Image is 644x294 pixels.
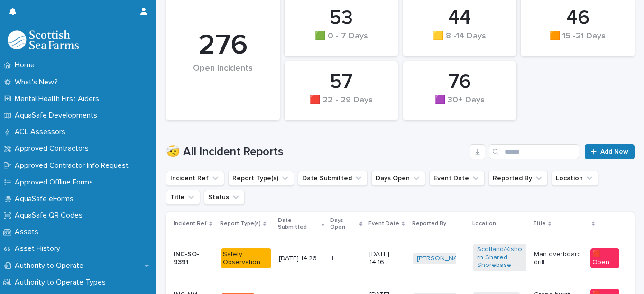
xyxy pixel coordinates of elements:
p: Location [472,219,496,229]
button: Incident Ref [166,171,224,186]
div: 🟧 15 -21 Days [537,31,618,51]
p: AquaSafe Developments [11,111,105,120]
p: Days Open [330,215,357,233]
p: Assets [11,228,46,237]
p: Authority to Operate [11,261,91,270]
button: Location [552,171,598,186]
p: Reported By [412,219,446,229]
h1: 🤕 All Incident Reports [166,145,466,159]
span: Add New [600,148,628,155]
a: Add New [585,144,635,159]
p: 1 [331,253,335,263]
p: [DATE] 14:26 [279,255,323,263]
button: Status [204,190,245,205]
p: Approved Contractors [11,144,96,153]
div: 57 [301,70,382,94]
p: AquaSafe eForms [11,194,81,203]
p: Man overboard drill [534,250,583,266]
button: Reported By [488,171,548,186]
div: 🟥 22 - 29 Days [301,95,382,115]
p: Mental Health First Aiders [11,94,107,103]
button: Report Type(s) [228,171,294,186]
input: Search [489,144,579,159]
div: 46 [537,6,618,30]
p: Date Submitted [278,215,319,233]
tr: INC-SO-9391Safety Observation[DATE] 14:2611 [DATE] 14:16[PERSON_NAME] Scotland/Kishorn Shared Sho... [166,236,635,281]
p: ACL Assessors [11,128,73,137]
p: Authority to Operate Types [11,278,113,287]
div: 53 [301,6,382,30]
div: 🟪 30+ Days [419,95,501,115]
p: INC-SO-9391 [174,250,213,266]
div: 276 [182,28,264,63]
a: Scotland/Kishorn Shared Shorebase [477,246,522,269]
div: 🟥 Open [590,248,619,268]
p: Report Type(s) [220,219,261,229]
p: Asset History [11,244,68,253]
p: Approved Offline Forms [11,178,101,187]
div: 🟨 8 -14 Days [419,31,501,51]
p: Home [11,61,42,70]
p: AquaSafe QR Codes [11,211,90,220]
p: What's New? [11,78,65,87]
p: Approved Contractor Info Request [11,161,136,170]
p: Event Date [368,219,399,229]
p: Title [533,219,546,229]
img: bPIBxiqnSb2ggTQWdOVV [8,30,79,49]
p: [DATE] 14:16 [369,250,406,266]
a: [PERSON_NAME] [417,255,469,263]
div: 🟩 0 - 7 Days [301,31,382,51]
button: Date Submitted [298,171,368,186]
div: 76 [419,70,501,94]
p: Incident Ref [174,219,207,229]
div: Safety Observation [221,248,271,268]
button: Event Date [429,171,485,186]
button: Days Open [371,171,425,186]
div: Open Incidents [182,64,264,93]
div: 44 [419,6,501,30]
button: Title [166,190,200,205]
